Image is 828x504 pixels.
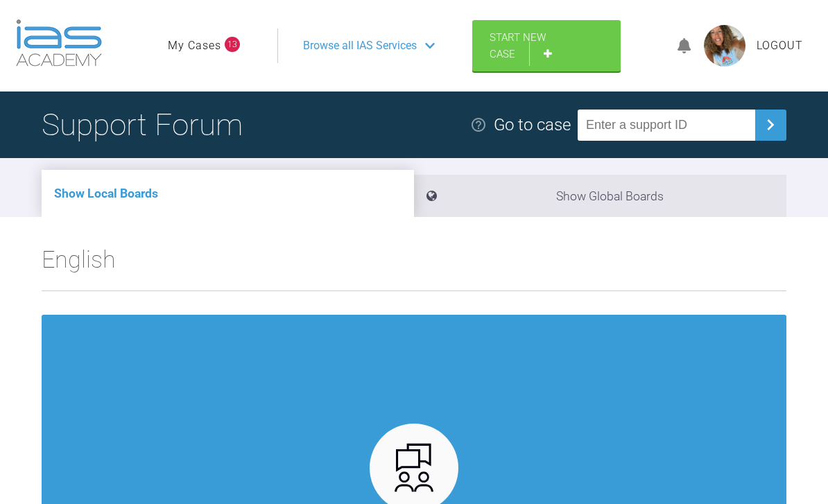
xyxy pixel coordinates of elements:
[472,20,621,71] a: Start New Case
[757,37,803,55] a: Logout
[759,114,782,136] img: chevronRight.28bd32b0.svg
[168,37,221,55] a: My Cases
[225,37,240,52] span: 13
[42,170,414,217] li: Show Local Boards
[414,175,786,217] li: Show Global Boards
[16,19,102,67] img: logo-light.3e3ef733.png
[388,441,441,494] img: advanced.73cea251.svg
[42,241,786,290] h2: English
[470,116,487,133] img: help.e70b9f3d.svg
[704,25,745,67] img: profile.png
[490,31,546,60] span: Start New Case
[578,110,755,141] input: Enter a support ID
[494,112,571,138] div: Go to case
[303,37,417,55] span: Browse all IAS Services
[42,101,243,149] h1: Support Forum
